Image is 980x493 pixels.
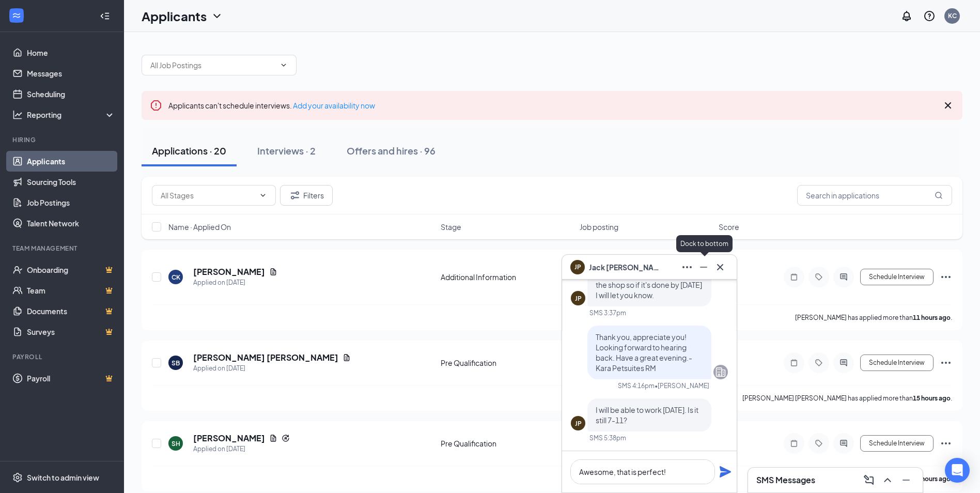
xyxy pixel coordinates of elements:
div: SH [172,439,180,448]
svg: Tag [813,273,825,281]
svg: ChevronDown [211,10,223,22]
div: SMS 3:37pm [589,309,626,317]
svg: Note [788,273,800,281]
button: Ellipses [679,259,695,275]
a: Scheduling [27,84,115,104]
span: • [PERSON_NAME] [655,381,709,390]
svg: Ellipses [940,437,952,450]
a: Job Postings [27,192,115,213]
a: Sourcing Tools [27,172,115,192]
div: Reporting [27,110,116,120]
div: Applied on [DATE] [193,278,277,288]
div: SMS 4:16pm [618,381,655,390]
span: Stage [441,222,461,232]
svg: QuestionInfo [923,10,936,22]
button: Minimize [898,472,914,488]
svg: Ellipses [940,271,952,283]
h1: Applicants [142,7,207,25]
p: [PERSON_NAME] [PERSON_NAME] has applied more than . [742,394,952,403]
div: Dock to bottom [676,235,733,252]
button: Schedule Interview [860,355,934,371]
div: JP [575,294,582,303]
textarea: Awesome, that is perfect! [570,459,715,484]
svg: Tag [813,359,825,367]
svg: Plane [719,466,732,478]
svg: Analysis [12,110,23,120]
svg: ComposeMessage [863,474,875,486]
div: Applied on [DATE] [193,363,351,374]
svg: Minimize [697,261,710,273]
a: Talent Network [27,213,115,234]
div: Interviews · 2 [257,144,316,157]
a: SurveysCrown [27,321,115,342]
svg: Document [269,268,277,276]
b: 11 hours ago [913,314,951,321]
svg: Ellipses [940,357,952,369]
h3: SMS Messages [756,474,815,486]
h5: [PERSON_NAME] [193,433,265,444]
svg: Collapse [100,11,110,21]
svg: ActiveChat [837,359,850,367]
svg: Settings [12,472,23,483]
button: Cross [712,259,728,275]
span: I will be able to work [DATE]. Is it still 7-11? [596,405,698,425]
svg: ActiveChat [837,273,850,281]
svg: Note [788,359,800,367]
svg: ChevronDown [279,61,288,69]
a: TeamCrown [27,280,115,301]
div: CK [172,273,180,282]
span: Jack [PERSON_NAME] [589,261,661,273]
b: 15 hours ago [913,394,951,402]
div: Open Intercom Messenger [945,458,970,483]
svg: Notifications [900,10,913,22]
div: Pre Qualification [441,438,573,449]
div: KC [948,11,957,20]
a: Applicants [27,151,115,172]
svg: ChevronUp [881,474,894,486]
div: Payroll [12,352,113,361]
svg: Cross [714,261,726,273]
svg: Error [150,99,162,112]
span: Name · Applied On [168,222,231,232]
div: Pre Qualification [441,358,573,368]
svg: Filter [289,189,301,202]
svg: Note [788,439,800,448]
span: Score [719,222,739,232]
svg: Minimize [900,474,912,486]
svg: Cross [942,99,954,112]
svg: Document [343,353,351,362]
svg: Company [714,366,727,378]
input: All Stages [161,190,255,201]
a: PayrollCrown [27,368,115,389]
input: Search in applications [797,185,952,206]
span: Thank you, appreciate you! Looking forward to hearing back. Have a great evening.-Kara Petsuites RM [596,332,692,373]
div: JP [575,419,582,428]
a: DocumentsCrown [27,301,115,321]
a: Messages [27,63,115,84]
div: Offers and hires · 96 [347,144,435,157]
span: Job posting [580,222,618,232]
h5: [PERSON_NAME] [PERSON_NAME] [193,352,338,363]
a: Add your availability now [293,101,375,110]
button: Schedule Interview [860,435,934,452]
input: All Job Postings [150,59,275,71]
button: Schedule Interview [860,269,934,285]
div: SMS 5:38pm [589,434,626,442]
div: Switch to admin view [27,472,99,483]
div: Additional Information [441,272,573,282]
svg: Document [269,434,277,442]
a: OnboardingCrown [27,259,115,280]
svg: Tag [813,439,825,448]
div: Applications · 20 [152,144,226,157]
div: Team Management [12,244,113,253]
button: Minimize [695,259,712,275]
span: Applicants can't schedule interviews. [168,101,375,110]
button: Filter Filters [280,185,333,206]
h5: [PERSON_NAME] [193,266,265,278]
svg: ChevronDown [259,191,267,199]
button: ComposeMessage [861,472,877,488]
svg: Reapply [282,434,290,442]
svg: ActiveChat [837,439,850,448]
b: 18 hours ago [913,475,951,483]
